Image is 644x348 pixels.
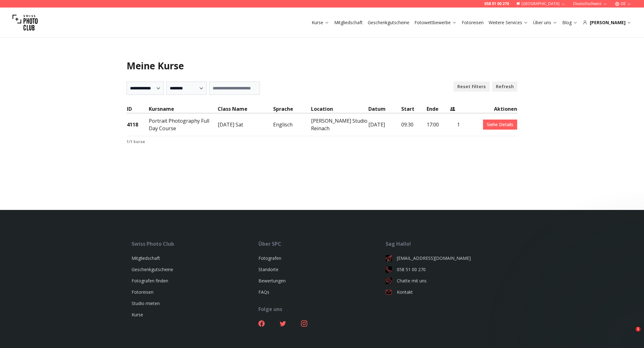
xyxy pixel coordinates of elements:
[368,105,401,113] th: Datum
[462,19,484,26] a: Fotoreisen
[148,105,217,113] th: Kursname
[127,60,517,72] h1: Meine Kurse
[132,300,160,306] a: Studio mieten
[401,113,426,136] td: 09:30
[148,113,217,136] td: Portrait Photography Full Day Course
[401,105,426,113] th: Start
[386,278,512,284] a: Chatte mit uns
[583,19,631,26] div: [PERSON_NAME]
[386,266,512,273] a: 058 51 00 270
[531,18,560,27] button: Über uns
[460,105,517,113] th: Aktionen
[562,19,578,26] a: Blog
[636,327,641,332] span: 1
[258,240,385,248] div: Über SPC
[459,18,486,27] button: Fotoreisen
[217,113,273,136] td: [DATE] Sat
[127,105,148,113] th: ID
[132,278,168,284] a: Fotografen finden
[484,1,509,6] a: 058 51 00 270
[496,83,514,90] b: Refresh
[132,289,153,295] a: Fotoreisen
[623,327,638,342] iframe: Intercom live chat
[426,113,450,136] td: 17:00
[127,113,148,136] td: 4118
[311,113,368,136] td: [PERSON_NAME] Studio Reinach
[560,18,580,27] button: Blog
[426,105,450,113] th: Ende
[217,105,273,113] th: Class Name
[457,83,486,90] b: Reset Filters
[13,10,38,35] img: Swiss photo club
[486,18,531,27] button: Weitere Services
[533,19,557,26] a: Über uns
[132,255,160,261] a: Mitgliedschaft
[386,240,512,248] div: Sag Hallo!
[334,19,363,26] a: Mitgliedschaft
[365,18,412,27] button: Geschenkgutscheine
[311,105,368,113] th: Location
[454,82,490,92] button: Reset Filters
[258,278,286,284] a: Bewertungen
[414,19,457,26] a: Fotowettbewerbe
[312,19,329,26] a: Kurse
[132,312,143,318] a: Kurse
[368,113,401,136] td: [DATE]
[258,305,385,313] div: Folge uns
[386,289,512,295] a: Kontakt
[273,113,311,136] td: Englisch
[258,255,281,261] a: Fotografen
[450,113,460,136] td: 1
[258,266,278,272] a: Standorte
[258,289,269,295] a: FAQs
[368,19,409,26] a: Geschenkgutscheine
[273,105,311,113] th: Sprache
[132,266,173,272] a: Geschenkgutscheine
[492,82,517,92] button: Refresh
[127,139,145,144] b: 1 / 1 kurse
[132,240,258,248] div: Swiss Photo Club
[412,18,459,27] button: Fotowettbewerbe
[309,18,332,27] button: Kurse
[483,120,517,130] a: Siehe Details
[386,255,512,261] a: [EMAIL_ADDRESS][DOMAIN_NAME]
[332,18,365,27] button: Mitgliedschaft
[489,19,528,26] a: Weitere Services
